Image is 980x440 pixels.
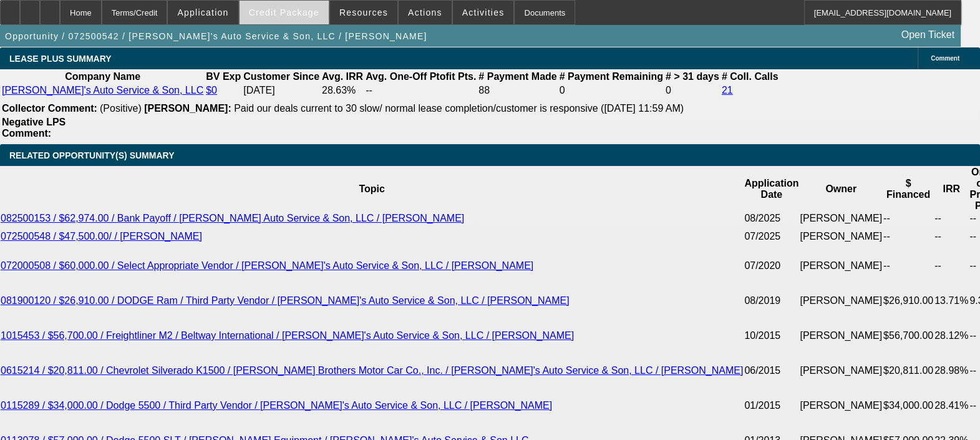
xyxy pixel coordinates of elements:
[206,71,241,82] b: BV Exp
[322,71,363,82] b: Avg. IRR
[744,166,799,212] th: Application Date
[2,117,65,139] b: Negative LPS Comment:
[744,388,799,423] td: 01/2015
[65,71,140,82] b: Company Name
[408,7,442,17] span: Actions
[744,318,799,353] td: 10/2015
[799,283,883,318] td: [PERSON_NAME]
[934,166,969,212] th: IRR
[665,84,720,97] td: 0
[321,84,364,97] td: 28.63%
[799,212,883,225] td: [PERSON_NAME]
[883,318,934,353] td: $56,700.00
[799,388,883,423] td: [PERSON_NAME]
[883,225,934,248] td: --
[744,248,799,283] td: 07/2020
[934,283,969,318] td: 13.71%
[9,54,112,64] span: LEASE PLUS SUMMARY
[330,1,397,24] button: Resources
[931,55,959,62] span: Comment
[365,84,477,97] td: --
[1,330,574,341] a: 1015453 / $56,700.00 / Freightliner M2 / Beltway International / [PERSON_NAME]'s Auto Service & S...
[799,166,883,212] th: Owner
[177,7,228,17] span: Application
[1,400,552,411] a: 0115289 / $34,000.00 / Dodge 5500 / Third Party Vendor / [PERSON_NAME]'s Auto Service & Son, LLC ...
[243,84,320,97] td: [DATE]
[234,103,684,114] span: Paid our deals current to 30 slow/ normal lease completion/customer is responsive ([DATE] 11:59 AM)
[144,103,231,114] b: [PERSON_NAME]:
[2,85,203,95] a: [PERSON_NAME]'s Auto Service & Son, LLC
[744,212,799,225] td: 08/2025
[399,1,452,24] button: Actions
[799,353,883,388] td: [PERSON_NAME]
[453,1,514,24] button: Activities
[799,248,883,283] td: [PERSON_NAME]
[5,31,427,41] span: Opportunity / 072500542 / [PERSON_NAME]'s Auto Service & Son, LLC / [PERSON_NAME]
[883,353,934,388] td: $20,811.00
[934,248,969,283] td: --
[744,353,799,388] td: 06/2015
[799,318,883,353] td: [PERSON_NAME]
[934,212,969,225] td: --
[934,318,969,353] td: 28.12%
[883,166,934,212] th: $ Financed
[896,24,959,46] a: Open Ticket
[168,1,238,24] button: Application
[722,71,779,82] b: # Coll. Calls
[243,71,319,82] b: Customer Since
[744,225,799,248] td: 07/2025
[666,71,719,82] b: # > 31 days
[883,388,934,423] td: $34,000.00
[1,260,533,271] a: 072000508 / $60,000.00 / Select Appropriate Vendor / [PERSON_NAME]'s Auto Service & Son, LLC / [P...
[462,7,505,17] span: Activities
[744,283,799,318] td: 08/2019
[883,283,934,318] td: $26,910.00
[100,103,142,114] span: (Positive)
[9,150,174,160] span: RELATED OPPORTUNITY(S) SUMMARY
[478,71,556,82] b: # Payment Made
[1,213,464,223] a: 082500153 / $62,974.00 / Bank Payoff / [PERSON_NAME] Auto Service & Son, LLC / [PERSON_NAME]
[883,212,934,225] td: --
[249,7,319,17] span: Credit Package
[934,225,969,248] td: --
[478,84,557,97] td: 88
[240,1,329,24] button: Credit Package
[1,365,743,376] a: 0615214 / $20,811.00 / Chevrolet Silverado K1500 / [PERSON_NAME] Brothers Motor Car Co., Inc. / [...
[799,225,883,248] td: [PERSON_NAME]
[206,85,217,95] a: $0
[1,295,570,306] a: 081900120 / $26,910.00 / DODGE Ram / Third Party Vendor / [PERSON_NAME]'s Auto Service & Son, LLC...
[339,7,388,17] span: Resources
[1,231,202,242] a: 072500548 / $47,500.00/ / [PERSON_NAME]
[934,353,969,388] td: 28.98%
[883,248,934,283] td: --
[2,103,97,114] b: Collector Comment:
[722,85,733,95] a: 21
[559,84,664,97] td: 0
[934,388,969,423] td: 28.41%
[366,71,476,82] b: Avg. One-Off Ptofit Pts.
[560,71,663,82] b: # Payment Remaining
